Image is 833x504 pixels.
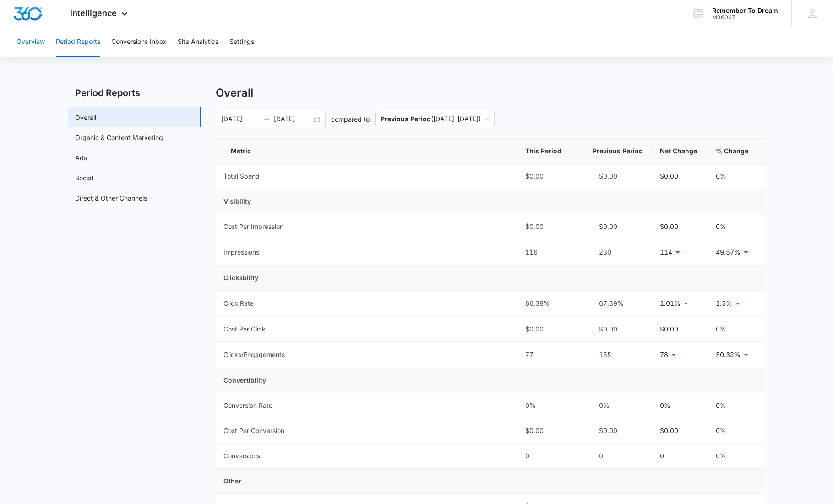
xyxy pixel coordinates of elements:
div: 0% [593,401,645,411]
div: 116 [525,247,578,257]
p: 0% [716,222,726,232]
h2: Period Reports [68,86,201,100]
span: to [263,115,270,123]
th: This Period [518,139,585,164]
span: Intelligence [70,8,117,18]
th: Previous Period [585,139,653,164]
p: compared to [331,114,370,124]
p: 49.57% [716,247,740,257]
div: 0 [525,451,578,461]
p: 0% [716,426,726,436]
div: 66.38% [525,298,578,309]
div: account name [712,7,778,14]
td: Convertibility [216,368,765,393]
a: Ads [75,153,87,163]
div: Cost Per Conversion [223,426,284,436]
div: $0.00 [593,324,645,334]
h1: Overall [216,86,253,100]
div: $0.00 [593,426,645,436]
div: Impressions [223,247,259,257]
td: Other [216,469,765,494]
span: swap-right [263,115,270,123]
div: $0.00 [525,324,578,334]
p: $0.00 [660,426,678,436]
a: Social [75,173,93,183]
div: $0.00 [525,426,578,436]
p: $0.00 [660,171,678,181]
th: Metric [216,139,518,164]
p: 1.5% [716,298,732,309]
p: 78 [660,350,668,360]
p: 0% [716,324,726,334]
a: Direct & Other Channels [75,193,147,203]
td: Clickability [216,266,765,291]
p: 0% [716,171,726,181]
p: $0.00 [660,222,678,232]
p: 0 [660,451,664,461]
input: Start date [221,114,259,124]
div: Click Rate [223,298,254,309]
p: 114 [660,247,672,257]
div: Total Spend [223,171,260,181]
a: Organic & Content Marketing [75,133,163,142]
th: Net Change [653,139,708,164]
div: $0.00 [525,222,578,232]
p: Previous Period [381,115,431,123]
div: 67.39% [593,298,645,309]
button: Period Reports [56,27,100,57]
div: account id [712,14,778,21]
button: Overview [16,27,45,57]
div: Conversion Rate [223,401,272,411]
td: Visibility [216,189,765,214]
div: 0 [593,451,645,461]
div: 155 [593,350,645,360]
div: $0.00 [525,171,578,181]
p: 0% [716,401,726,411]
div: 77 [525,350,578,360]
div: Conversions [223,451,260,461]
div: Cost Per Click [223,324,266,334]
div: 230 [593,247,645,257]
button: Conversions Inbox [111,27,167,57]
button: Site Analytics [178,27,218,57]
span: ( [DATE] – [DATE] ) [381,111,489,127]
div: $0.00 [593,171,645,181]
p: $0.00 [660,324,678,334]
input: End date [274,114,312,124]
div: 0% [525,401,578,411]
p: 50.32% [716,350,740,360]
p: 1.01% [660,298,681,309]
th: % Change [708,139,765,164]
p: 0% [660,401,670,411]
button: Settings [229,27,254,57]
div: $0.00 [593,222,645,232]
a: Overall [75,113,96,122]
p: 0% [716,451,726,461]
div: Cost Per Impression [223,222,283,232]
div: Clicks/Engagements [223,350,285,360]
